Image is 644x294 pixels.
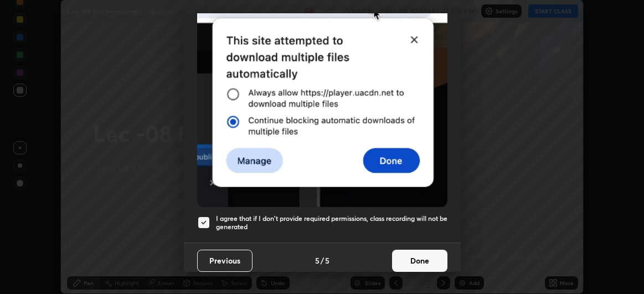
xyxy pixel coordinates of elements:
button: Done [392,250,447,272]
h4: / [321,255,324,266]
h4: 5 [325,255,329,266]
h4: 5 [315,255,320,266]
h5: I agree that if I don't provide required permissions, class recording will not be generated [216,214,447,231]
button: Previous [197,250,253,272]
